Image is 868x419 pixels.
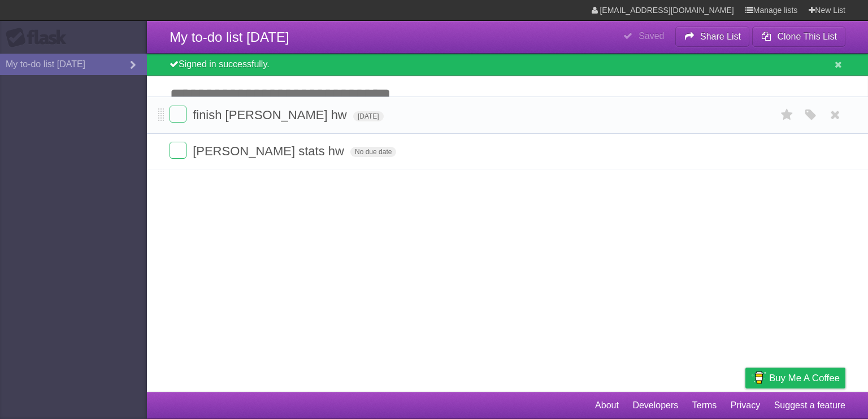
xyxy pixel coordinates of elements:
span: [DATE] [353,111,384,121]
span: My to-do list [DATE] [170,29,289,45]
label: Done [170,142,186,159]
button: Clone This List [752,27,845,47]
a: About [595,395,619,416]
a: Suggest a feature [774,395,845,416]
b: Saved [639,31,664,41]
img: Buy me a coffee [751,368,766,387]
label: Done [170,106,186,123]
label: Star task [776,106,798,124]
b: Share List [700,32,741,41]
a: Privacy [731,395,760,416]
span: No due date [350,147,396,157]
span: Buy me a coffee [769,368,840,388]
span: [PERSON_NAME] stats hw [193,144,347,158]
div: Flask [6,28,73,48]
div: Signed in successfully. [147,54,868,76]
span: finish [PERSON_NAME] hw [193,108,350,122]
a: Developers [632,395,678,416]
a: Buy me a coffee [745,368,845,389]
button: Share List [675,27,750,47]
b: Clone This List [777,32,837,41]
a: Terms [692,395,717,416]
